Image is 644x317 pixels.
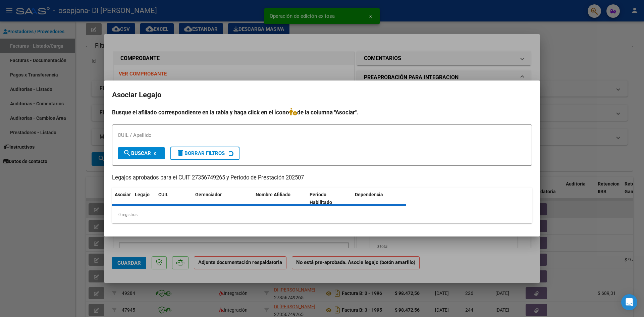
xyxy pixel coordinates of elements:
span: Borrar Filtros [176,150,225,156]
span: Legajo [135,192,150,197]
h4: Busque el afiliado correspondiente en la tabla y haga click en el ícono de la columna "Asociar". [112,108,532,117]
p: Legajos aprobados para el CUIT 27356749265 y Período de Prestación 202507 [112,174,532,182]
div: 0 registros [112,206,532,223]
mat-icon: delete [176,149,184,157]
datatable-header-cell: CUIL [156,188,193,210]
mat-icon: search [123,149,131,157]
span: Periodo Habilitado [310,192,332,205]
datatable-header-cell: Nombre Afiliado [253,188,307,210]
h2: Asociar Legajo [112,89,532,101]
span: Dependencia [355,192,383,197]
datatable-header-cell: Asociar [112,188,132,210]
datatable-header-cell: Dependencia [352,188,406,210]
button: Buscar [118,147,165,159]
span: Buscar [123,150,151,156]
datatable-header-cell: Gerenciador [193,188,253,210]
span: Gerenciador [195,192,222,197]
datatable-header-cell: Legajo [132,188,156,210]
span: Nombre Afiliado [256,192,290,197]
div: Open Intercom Messenger [621,294,637,310]
span: CUIL [158,192,168,197]
span: Asociar [115,192,131,197]
button: Borrar Filtros [170,147,239,160]
datatable-header-cell: Periodo Habilitado [307,188,352,210]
